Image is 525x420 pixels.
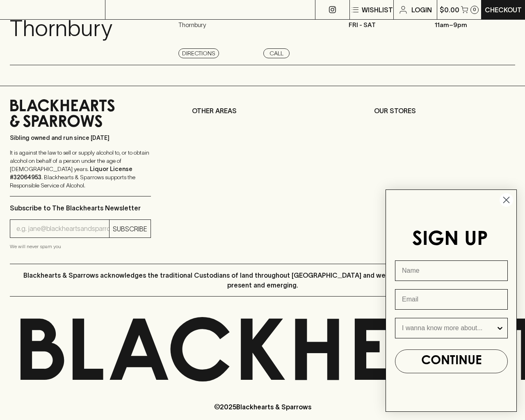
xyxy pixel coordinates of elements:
p: It is against the law to sell or supply alcohol to, or to obtain alcohol on behalf of a person un... [10,148,151,189]
a: Call [263,48,290,58]
p: Wishlist [362,5,393,15]
button: Close dialog [499,193,514,207]
p: OTHER AREAS [192,106,333,116]
span: SIGN UP [412,231,488,250]
p: [STREET_ADDRESS] , Thornbury [178,11,236,30]
p: Thornbury [10,11,112,46]
input: Email [395,289,508,310]
p: ⠀ [105,5,112,15]
p: OUR STORES [374,106,515,116]
p: We will never spam you [10,242,151,251]
p: $0.00 [440,5,459,15]
a: Directions [178,48,219,58]
input: I wanna know more about... [402,318,496,338]
p: 11am – 9pm [435,21,509,30]
p: Sibling owned and run since [DATE] [10,134,151,142]
p: Checkout [485,5,522,15]
p: Fri - Sat [349,21,422,30]
p: 0 [473,7,476,12]
p: SUBSCRIBE [113,224,147,234]
button: SUBSCRIBE [110,220,151,237]
input: Name [395,260,508,281]
p: Blackhearts & Sparrows acknowledges the traditional Custodians of land throughout [GEOGRAPHIC_DAT... [16,270,509,290]
p: Subscribe to The Blackhearts Newsletter [10,203,151,213]
button: CONTINUE [395,349,508,373]
button: Show Options [496,318,504,338]
p: Login [411,5,432,15]
div: FLYOUT Form [377,181,525,420]
input: e.g. jane@blackheartsandsparrows.com.au [16,222,109,235]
